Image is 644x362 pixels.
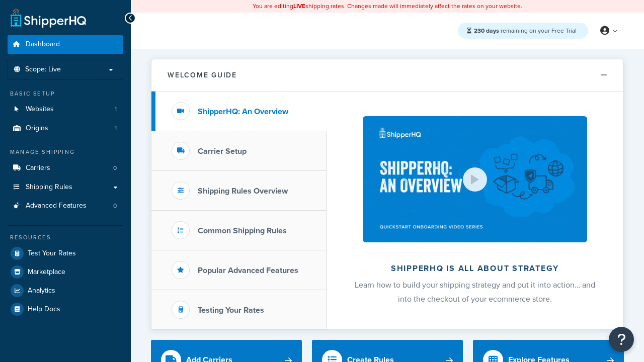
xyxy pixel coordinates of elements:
[26,183,72,192] span: Shipping Rules
[26,164,50,172] span: Carriers
[198,266,298,275] h3: Popular Advanced Features
[115,105,117,114] span: 1
[28,249,76,258] span: Test Your Rates
[8,263,123,281] a: Marketplace
[8,282,123,300] a: Analytics
[151,59,623,92] button: Welcome Guide
[28,305,60,314] span: Help Docs
[198,306,264,315] h3: Testing Your Rates
[26,105,54,114] span: Websites
[8,244,123,262] a: Test Your Rates
[8,119,123,138] li: Origins
[198,226,287,235] h3: Common Shipping Rules
[26,124,48,133] span: Origins
[113,202,117,210] span: 0
[115,124,117,133] span: 1
[25,65,61,74] span: Scope: Live
[8,148,123,156] div: Manage Shipping
[198,107,288,116] h3: ShipperHQ: An Overview
[28,287,55,295] span: Analytics
[355,279,595,305] span: Learn how to build your shipping strategy and put it into action… and into the checkout of your e...
[26,40,60,49] span: Dashboard
[293,2,305,11] b: LIVE
[8,159,123,177] a: Carriers0
[168,71,237,79] h2: Welcome Guide
[363,116,587,242] img: ShipperHQ is all about strategy
[113,164,117,172] span: 0
[8,100,123,119] li: Websites
[8,300,123,318] a: Help Docs
[8,178,123,197] a: Shipping Rules
[8,159,123,177] li: Carriers
[8,119,123,138] a: Origins1
[474,26,577,35] span: remaining on your Free Trial
[8,100,123,119] a: Websites1
[8,35,123,54] a: Dashboard
[474,26,499,35] strong: 230 days
[353,264,597,273] h2: ShipperHQ is all about strategy
[609,327,634,352] button: Open Resource Center
[8,197,123,215] li: Advanced Features
[26,202,87,210] span: Advanced Features
[8,89,123,98] div: Basic Setup
[198,147,247,156] h3: Carrier Setup
[8,197,123,215] a: Advanced Features0
[28,268,65,277] span: Marketplace
[198,187,288,196] h3: Shipping Rules Overview
[8,233,123,242] div: Resources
